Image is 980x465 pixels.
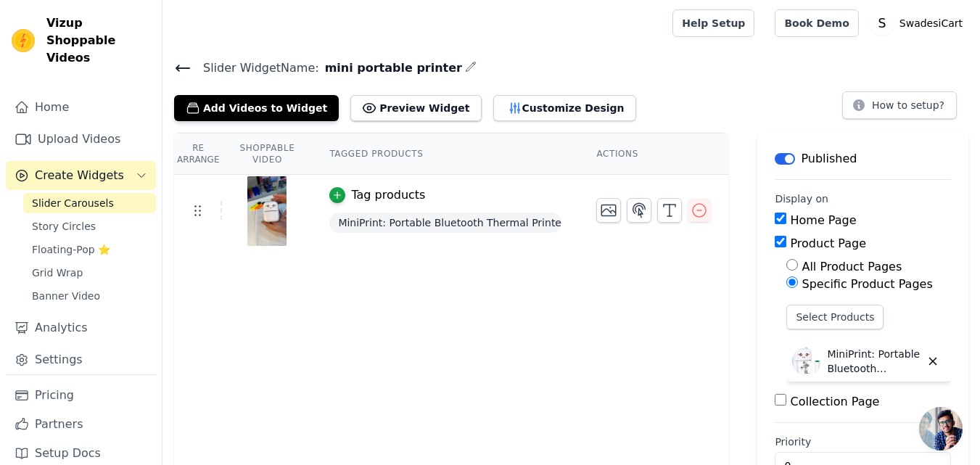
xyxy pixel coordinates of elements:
a: Analytics [6,313,156,342]
a: Partners [6,410,156,439]
label: Home Page [790,213,856,227]
span: MiniPrint: Portable Bluetooth Thermal Printer with Ink-Free Printing for Labels, Photos & Notes (... [329,213,561,233]
a: Story Circles [23,216,156,236]
a: Banner Video [23,286,156,306]
p: Published [801,150,857,168]
a: Help Setup [672,9,754,37]
button: Tag products [329,186,425,204]
p: MiniPrint: Portable Bluetooth Thermal Printer with Ink-Free Printing for Labels, Photos & Notes (... [827,347,921,376]
span: Grid Wrap [32,266,83,280]
a: Upload Videos [6,125,156,154]
a: Floating-Pop ⭐ [23,239,156,260]
button: Preview Widget [350,95,481,121]
a: Grid Wrap [23,263,156,283]
th: Shoppable Video [222,133,312,175]
a: Pricing [6,381,156,410]
button: Change Thumbnail [596,198,621,223]
span: Slider Widget Name: [192,59,319,77]
button: Create Widgets [6,161,156,190]
text: S [878,16,886,30]
div: Edit Name [465,58,477,78]
img: reel-preview-xn3hhw-7q.myshopify.com-3264722231438520699_48607244192.jpeg [247,176,287,246]
th: Re Arrange [174,133,222,175]
button: Select Products [786,305,884,329]
a: Slider Carousels [23,193,156,213]
span: Floating-Pop ⭐ [32,242,110,257]
p: SwadesiCart [894,10,968,36]
a: Book Demo [775,9,858,37]
label: All Product Pages [802,260,902,273]
span: Story Circles [32,219,96,234]
label: Product Page [790,236,866,250]
button: S SwadesiCart [870,10,968,36]
label: Collection Page [790,395,879,408]
a: Home [6,93,156,122]
span: Vizup Shoppable Videos [46,15,150,67]
th: Actions [579,133,728,175]
span: Create Widgets [35,167,124,184]
label: Specific Product Pages [802,277,932,291]
a: Settings [6,345,156,374]
legend: Display on [775,192,828,206]
span: Slider Carousels [32,196,114,210]
img: MiniPrint: Portable Bluetooth Thermal Printer with Ink-Free Printing for Labels, Photos & Notes (... [792,347,821,376]
a: Open chat [919,407,963,450]
img: Vizup [12,29,35,52]
button: Customize Design [493,95,636,121]
a: How to setup? [842,102,957,115]
button: Delete widget [921,349,945,374]
div: Tag products [351,186,425,204]
span: Banner Video [32,289,100,303]
label: Priority [775,435,951,449]
button: How to setup? [842,91,957,119]
button: Add Videos to Widget [174,95,339,121]
span: mini portable printer [319,59,462,77]
th: Tagged Products [312,133,579,175]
